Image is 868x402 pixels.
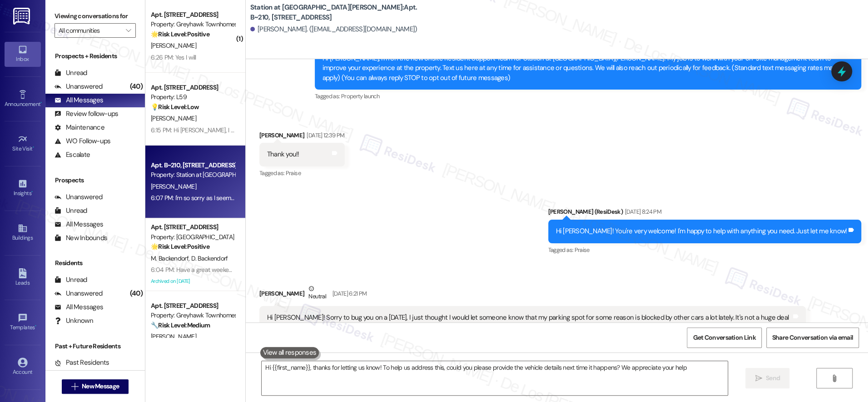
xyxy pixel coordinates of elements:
strong: 💡 Risk Level: Low [151,103,199,111]
span: Praise [574,246,589,254]
span: Share Conversation via email [772,333,853,342]
div: Property: Station at [GEOGRAPHIC_DATA][PERSON_NAME] [151,170,235,180]
div: All Messages [55,220,103,229]
div: [DATE] 6:21 PM [330,289,367,298]
div: Neutral [307,284,327,303]
i:  [831,375,838,382]
div: Unanswered [55,82,103,91]
div: 6:07 PM: I'm so sorry as I seem to have missed your message, [PERSON_NAME]! Yes, please. We would... [151,194,806,202]
div: New Inbounds [55,233,107,243]
div: Apt. [STREET_ADDRESS] [151,222,235,232]
div: WO Follow-ups [55,136,110,146]
span: M. Backendorf [151,254,191,262]
div: Property: Greyhawk Townhomes [151,311,235,320]
a: Site Visit • [5,131,41,156]
div: (40) [128,80,145,94]
div: Prospects + Residents [45,51,145,61]
div: Apt. [STREET_ADDRESS] [151,301,235,311]
div: Apt. B~210, [STREET_ADDRESS] [151,161,235,170]
textarea: Hi {{first_name}}, thanks for letting us know! To help us address [262,361,728,395]
span: • [40,100,42,106]
div: All Messages [55,302,103,312]
strong: 🔧 Risk Level: Medium [151,321,210,329]
a: Leads [5,266,41,290]
div: Escalate [55,150,90,160]
span: Send [766,373,780,383]
div: Tagged as: [259,166,345,180]
div: Hi [PERSON_NAME]! You're very welcome! I'm happy to help with anything you need. Just let me know! [556,226,847,236]
div: Tagged as: [315,90,861,103]
div: Apt. [STREET_ADDRESS] [151,10,235,20]
span: • [35,323,36,329]
input: All communities [59,23,121,38]
div: 6:15 PM: Hi [PERSON_NAME], I apologize for the delay in replying to your message. I understand yo... [151,126,722,134]
div: Unread [55,68,87,78]
a: Templates • [5,310,41,335]
strong: 🌟 Risk Level: Positive [151,30,209,38]
div: Hi [PERSON_NAME]! Sorry to bug you on a [DATE], I just thought I would let someone know that my p... [267,313,791,342]
div: Past Residents [55,358,109,367]
div: [PERSON_NAME] [259,131,345,143]
span: [PERSON_NAME] [151,182,196,191]
div: Unanswered [55,289,103,298]
div: Property: Greyhawk Townhomes [151,20,235,29]
strong: 🌟 Risk Level: Positive [151,242,209,251]
label: Viewing conversations for [55,9,136,23]
img: ResiDesk Logo [13,8,32,25]
i:  [755,375,762,382]
div: Prospects [45,176,145,185]
a: Account [5,355,41,379]
div: Unread [55,275,87,285]
div: [DATE] 8:24 PM [623,207,661,216]
span: Praise [286,169,301,177]
div: Property: L59 [151,92,235,102]
div: [PERSON_NAME]. ([EMAIL_ADDRESS][DOMAIN_NAME]) [250,25,417,34]
div: Residents [45,258,145,268]
a: Inbox [5,42,41,66]
div: [PERSON_NAME] [259,284,806,306]
div: Hi [PERSON_NAME], I'm on the new offsite Resident Support Team for Station at [GEOGRAPHIC_DATA][P... [322,54,847,83]
span: Get Conversation Link [693,333,755,342]
div: Past + Future Residents [45,342,145,351]
span: [PERSON_NAME] [151,332,196,341]
button: Send [745,368,789,388]
div: (40) [128,286,145,301]
span: Property launch [341,92,379,100]
div: Unknown [55,316,93,326]
div: [PERSON_NAME] (ResiDesk) [548,207,862,220]
i:  [71,383,78,390]
span: • [33,144,34,151]
button: New Message [62,379,129,394]
span: New Message [82,382,119,391]
div: Maintenance [55,123,104,132]
div: 6:26 PM: Yes I will [151,53,196,61]
div: [DATE] 12:39 PM [304,131,344,140]
div: Property: [GEOGRAPHIC_DATA] [151,232,235,242]
button: Get Conversation Link [687,327,761,348]
b: Station at [GEOGRAPHIC_DATA][PERSON_NAME]: Apt. B~210, [STREET_ADDRESS] [250,3,432,22]
a: Insights • [5,176,41,201]
div: Apt. [STREET_ADDRESS] [151,83,235,92]
i:  [126,27,131,34]
span: • [31,189,33,195]
div: All Messages [55,95,103,105]
div: Unanswered [55,192,103,202]
div: Review follow-ups [55,109,118,119]
div: 6:04 PM: Have a great weekend! [151,266,237,274]
span: D. Backendorf [191,254,228,262]
div: Tagged as: [548,243,862,256]
a: Buildings [5,221,41,245]
div: Archived on [DATE] [150,276,236,287]
div: Thank you!! [267,150,299,159]
span: [PERSON_NAME] [151,114,196,122]
span: [PERSON_NAME] [151,41,196,50]
div: Unread [55,206,87,216]
button: Share Conversation via email [766,327,859,348]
